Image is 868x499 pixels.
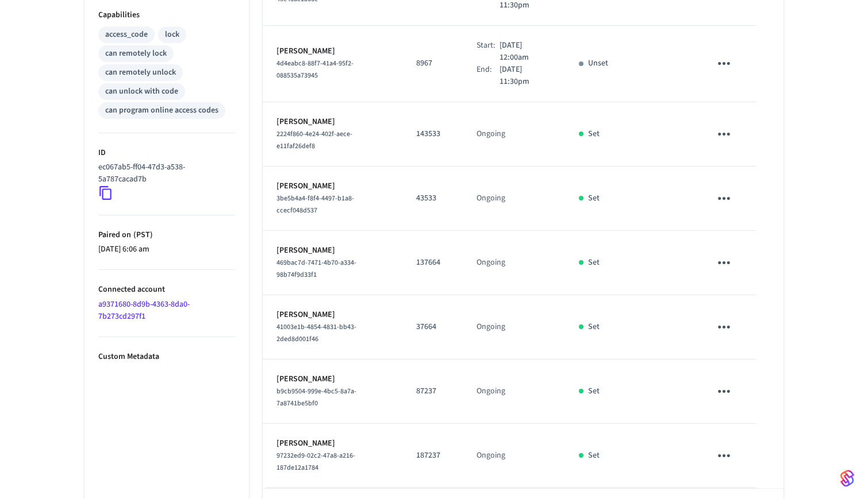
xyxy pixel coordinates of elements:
[276,59,354,80] span: 4d4eabc8-88f7-41a4-95f2-088535a73945
[588,192,600,204] p: Set
[276,322,356,344] span: 41003e1b-4854-4831-bb43-2ded8d001f46
[276,194,354,215] span: 3be5b4a4-f8f4-4497-b1a8-ccecf048d537
[416,450,449,462] p: 187237
[131,229,153,241] span: ( PST )
[416,385,449,397] p: 87237
[463,424,565,488] td: Ongoing
[105,48,167,60] div: can remotely lock
[105,105,218,117] div: can program online access codes
[276,180,389,192] p: [PERSON_NAME]
[276,45,389,57] p: [PERSON_NAME]
[840,469,854,488] img: SeamLogoGradient.69752ec5.svg
[477,40,500,64] div: Start:
[588,257,600,269] p: Set
[276,373,389,385] p: [PERSON_NAME]
[588,57,608,69] p: Unset
[463,167,565,231] td: Ongoing
[105,67,176,79] div: can remotely unlock
[98,161,231,185] p: ec067ab5-ff04-47d3-a538-5a787cacad7b
[588,450,600,462] p: Set
[98,351,235,363] p: Custom Metadata
[276,258,356,280] span: 469bac7d-7471-4b70-a334-98b74f9d33f1
[416,128,449,140] p: 143533
[276,438,389,450] p: [PERSON_NAME]
[588,128,600,140] p: Set
[276,309,389,321] p: [PERSON_NAME]
[588,321,600,333] p: Set
[98,299,190,322] a: a9371680-8d9b-4363-8da0-7b273cd297f1
[276,116,389,128] p: [PERSON_NAME]
[416,192,449,204] p: 43533
[105,86,178,98] div: can unlock with code
[588,385,600,397] p: Set
[165,29,179,41] div: lock
[416,257,449,269] p: 137664
[98,147,235,159] p: ID
[98,9,235,21] p: Capabilities
[276,129,352,151] span: 2224f860-4e24-402f-aece-e11faf26def8
[416,321,449,333] p: 37664
[416,57,449,69] p: 8967
[463,231,565,295] td: Ongoing
[98,284,235,296] p: Connected account
[98,243,235,256] p: [DATE] 6:06 am
[463,295,565,359] td: Ongoing
[463,359,565,424] td: Ongoing
[276,451,355,473] span: 97232ed9-02c2-47a8-a216-187de12a1784
[463,102,565,167] td: Ongoing
[276,245,389,257] p: [PERSON_NAME]
[500,40,551,64] p: [DATE] 12:00am
[500,64,551,88] p: [DATE] 11:30pm
[276,386,356,408] span: b9cb9504-999e-4bc5-8a7a-7a8741be5bf0
[98,229,235,241] p: Paired on
[105,29,148,41] div: access_code
[477,64,500,88] div: End:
